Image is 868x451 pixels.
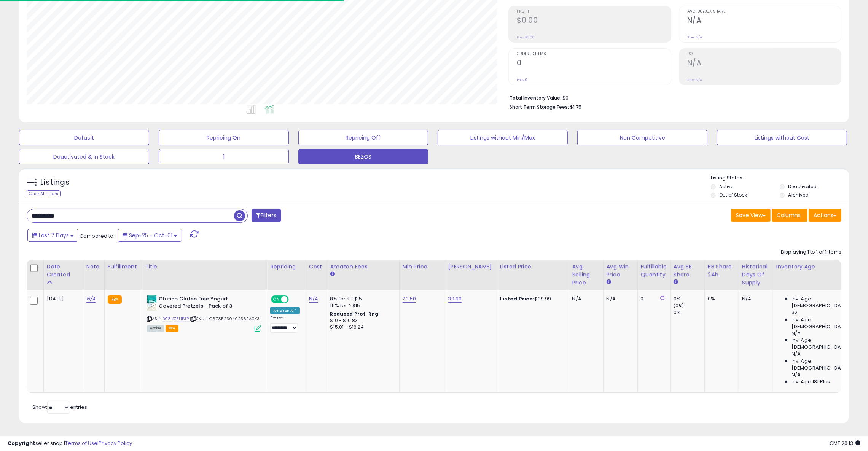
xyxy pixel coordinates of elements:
[687,35,702,40] small: Prev: N/A
[674,279,678,286] small: Avg BB Share.
[330,263,396,271] div: Amazon Fees
[330,318,393,324] div: $10 - $10.83
[641,263,667,279] div: Fulfillable Quantity
[86,295,96,303] a: N/A
[272,296,281,303] span: ON
[708,263,736,279] div: BB Share 24h.
[330,271,335,278] small: Amazon Fees.
[792,316,861,330] span: Inv. Age [DEMOGRAPHIC_DATA]:
[309,295,318,303] a: N/A
[607,295,632,302] div: N/A
[47,295,77,302] div: [DATE]
[288,296,300,303] span: OFF
[159,295,251,311] b: Glutino Gluten Free Yogurt Covered Pretzels - Pack of 3
[788,183,817,190] label: Deactivated
[448,295,462,303] a: 39.99
[607,263,634,279] div: Avg Win Price
[742,295,767,302] div: N/A
[65,440,97,447] a: Terms of Use
[772,209,807,222] button: Columns
[792,337,861,351] span: Inv. Age [DEMOGRAPHIC_DATA]:
[809,209,841,222] button: Actions
[270,263,303,271] div: Repricing
[80,232,115,240] span: Compared to:
[8,440,132,447] div: seller snap | |
[500,295,563,302] div: $39.99
[687,78,702,82] small: Prev: N/A
[687,52,841,56] span: ROI
[792,330,801,337] span: N/A
[330,302,393,309] div: 15% for > $15
[270,307,300,314] div: Amazon AI *
[570,103,581,111] span: $1.75
[708,295,733,302] div: 0%
[27,229,78,242] button: Last 7 Days
[162,316,189,322] a: B08KZ5HPJP
[159,149,289,164] button: 1
[792,295,861,309] span: Inv. Age [DEMOGRAPHIC_DATA]:
[674,263,701,279] div: Avg BB Share
[330,324,393,330] div: $15.01 - $16.24
[517,35,535,40] small: Prev: $0.00
[776,263,864,271] div: Inventory Age
[145,263,264,271] div: Title
[517,59,671,69] h2: 0
[500,263,566,271] div: Listed Price
[166,325,178,332] span: FBA
[32,403,87,411] span: Show: entries
[510,93,836,102] li: $0
[147,295,157,311] img: 41rm0ZRghqL._SL40_.jpg
[330,295,393,302] div: 8% for <= $15
[500,295,535,302] b: Listed Price:
[577,130,707,145] button: Non Competitive
[781,249,841,256] div: Displaying 1 to 1 of 1 items
[108,295,122,304] small: FBA
[159,130,289,145] button: Repricing On
[731,209,771,222] button: Save View
[118,229,182,242] button: Sep-25 - Oct-01
[330,311,380,317] b: Reduced Prof. Rng.
[572,263,600,287] div: Avg Selling Price
[717,130,847,145] button: Listings without Cost
[510,95,561,101] b: Total Inventory Value:
[687,10,841,14] span: Avg. Buybox Share
[403,295,416,303] a: 23.50
[719,183,733,190] label: Active
[129,232,172,239] span: Sep-25 - Oct-01
[572,295,597,302] div: N/A
[19,149,149,164] button: Deactivated & In Stock
[39,232,69,239] span: Last 7 Days
[27,190,61,197] div: Clear All Filters
[99,440,132,447] a: Privacy Policy
[607,279,611,286] small: Avg Win Price.
[742,263,770,287] div: Historical Days Of Supply
[309,263,324,271] div: Cost
[517,78,527,82] small: Prev: 0
[270,316,300,332] div: Preset:
[674,303,684,309] small: (0%)
[298,130,428,145] button: Repricing Off
[711,175,849,182] p: Listing States:
[792,372,801,378] span: N/A
[792,378,831,385] span: Inv. Age 181 Plus:
[687,16,841,26] h2: N/A
[438,130,568,145] button: Listings without Min/Max
[792,358,861,372] span: Inv. Age [DEMOGRAPHIC_DATA]-180:
[510,104,569,110] b: Short Term Storage Fees:
[40,177,70,188] h5: Listings
[830,440,860,447] span: 2025-10-10 20:13 GMT
[86,263,101,271] div: Note
[147,295,261,331] div: ASIN:
[792,309,798,316] span: 32
[190,316,260,322] span: | SKU: HG678523040256PACK3
[8,440,35,447] strong: Copyright
[517,10,671,14] span: Profit
[517,16,671,26] h2: $0.00
[298,149,428,164] button: BEZOS
[674,295,704,302] div: 0%
[448,263,494,271] div: [PERSON_NAME]
[47,263,80,279] div: Date Created
[641,295,664,302] div: 0
[252,209,281,222] button: Filters
[108,263,139,271] div: Fulfillment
